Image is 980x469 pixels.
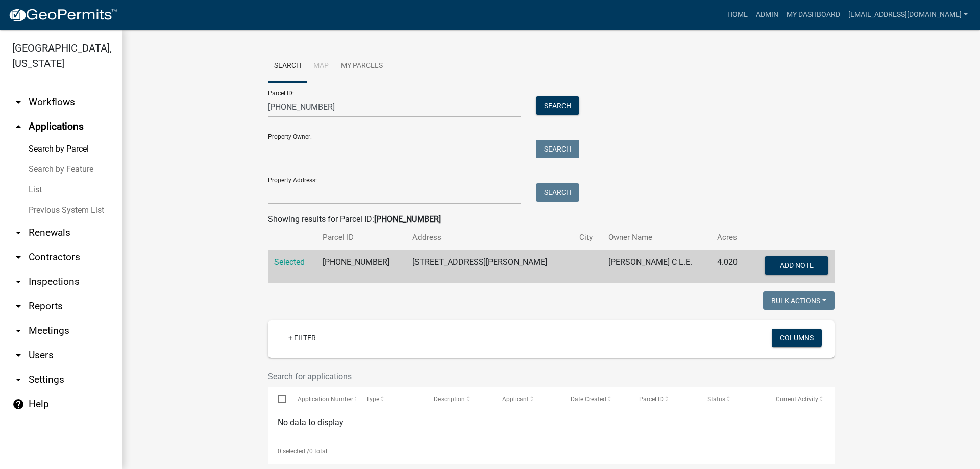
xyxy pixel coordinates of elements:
i: arrow_drop_down [12,325,24,337]
datatable-header-cell: Current Activity [766,387,835,411]
span: Add Note [779,261,813,269]
i: arrow_drop_down [12,349,24,361]
span: Application Number [298,396,353,403]
a: My Dashboard [782,5,844,24]
button: Add Note [765,256,828,275]
button: Search [536,140,579,158]
span: Date Created [571,396,606,403]
i: arrow_drop_down [12,251,24,263]
button: Search [536,183,579,202]
span: Status [707,396,725,403]
datatable-header-cell: Applicant [493,387,561,411]
a: Home [723,5,752,24]
th: Parcel ID [316,226,406,250]
span: Applicant [502,396,529,403]
span: Description [434,396,465,403]
span: 0 selected / [278,448,309,455]
i: arrow_drop_down [12,300,24,312]
div: Showing results for Parcel ID: [268,213,835,226]
td: [PERSON_NAME] C L.E. [602,250,711,284]
i: arrow_drop_down [12,276,24,288]
div: No data to display [268,412,835,438]
strong: [PHONE_NUMBER] [374,214,441,224]
datatable-header-cell: Type [356,387,424,411]
i: arrow_drop_down [12,227,24,239]
a: My Parcels [335,50,389,83]
input: Search for applications [268,366,738,387]
span: Type [366,396,379,403]
datatable-header-cell: Description [424,387,493,411]
button: Columns [772,329,822,347]
i: arrow_drop_down [12,374,24,386]
td: 4.020 [711,250,748,284]
th: Address [406,226,573,250]
button: Bulk Actions [763,291,835,310]
td: [PHONE_NUMBER] [316,250,406,284]
div: 0 total [268,438,835,464]
i: help [12,398,24,410]
a: + Filter [280,329,324,347]
th: City [573,226,602,250]
th: Acres [711,226,748,250]
a: Search [268,50,307,83]
th: Owner Name [602,226,711,250]
datatable-header-cell: Status [698,387,766,411]
i: arrow_drop_up [12,120,24,133]
datatable-header-cell: Parcel ID [629,387,698,411]
i: arrow_drop_down [12,96,24,108]
span: Parcel ID [639,396,664,403]
td: [STREET_ADDRESS][PERSON_NAME] [406,250,573,284]
a: Selected [274,257,305,267]
datatable-header-cell: Date Created [561,387,629,411]
datatable-header-cell: Application Number [287,387,356,411]
a: [EMAIL_ADDRESS][DOMAIN_NAME] [844,5,972,24]
button: Search [536,96,579,115]
span: Current Activity [776,396,818,403]
datatable-header-cell: Select [268,387,287,411]
a: Admin [752,5,782,24]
